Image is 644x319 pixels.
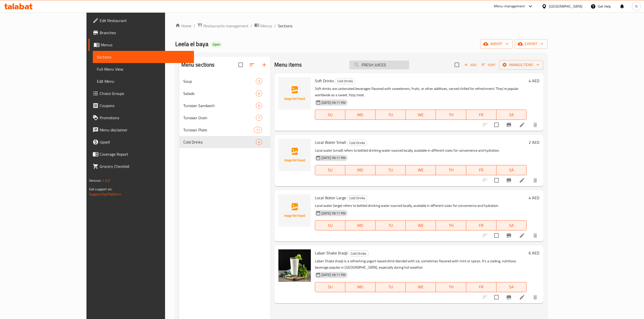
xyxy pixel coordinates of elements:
[408,111,434,118] span: WE
[97,78,190,84] span: Edit Menu
[256,91,262,96] span: 6
[345,220,375,230] button: MO
[498,166,525,174] span: SA
[319,155,348,160] span: [DATE] 09:11 PM
[529,229,541,242] button: delete
[278,139,311,171] img: Local Water Small
[97,54,190,60] span: Sections
[496,110,527,120] button: SA
[256,115,262,120] span: 7
[317,222,343,229] span: SU
[466,282,496,292] button: FR
[315,220,345,230] button: SU
[88,124,194,136] a: Menu disclaimer
[348,250,369,256] div: Cold Drinks
[183,90,256,96] span: Salads
[515,39,547,49] button: export
[88,14,194,27] a: Edit Restaurant
[93,51,194,63] a: Sections
[246,59,258,71] span: Sort sections
[335,78,355,84] div: Cold Drinks
[503,291,515,303] button: Branch-specific-item
[256,140,262,145] span: 4
[378,283,404,291] span: TU
[254,23,272,29] a: Menus
[480,39,513,49] button: import
[345,165,375,175] button: MO
[347,140,367,146] div: Cold Drinks
[408,166,434,174] span: WE
[183,139,256,145] span: Cold Drinks
[183,115,256,121] span: Tunisian Oven
[375,165,406,175] button: TU
[88,148,194,160] a: Coverage Report
[319,272,348,277] span: [DATE] 09:11 PM
[193,23,195,29] li: /
[100,17,190,24] span: Edit Restaurant
[529,119,541,131] button: delete
[197,23,248,29] a: Restaurants management
[436,220,466,230] button: TH
[179,99,270,112] div: Tunisian Sandwich6
[88,99,194,112] a: Coupons
[378,111,404,118] span: TU
[529,139,539,146] h6: 2 AED
[256,103,262,108] span: 6
[347,140,367,146] span: Cold Drinks
[347,195,367,201] div: Cold Drinks
[466,165,496,175] button: FR
[210,42,222,48] div: Open
[438,166,464,174] span: TH
[179,124,270,136] div: Tunisian Plate11
[256,115,262,121] div: items
[179,136,270,148] div: Cold Drinks4
[317,166,343,174] span: SU
[88,87,194,99] a: Choice Groups
[274,61,302,69] h2: Menu items
[175,38,208,50] span: Leela el baya
[529,249,539,256] h6: 6 AED
[378,166,404,174] span: TU
[436,165,466,175] button: TH
[88,39,194,51] a: Menus
[499,60,543,70] button: Manage items
[315,138,346,146] span: Local Water Small
[491,119,502,130] span: Select to update
[93,75,194,87] a: Edit Menu
[315,258,527,271] p: Laban Shake (Iraqi) is a refreshing yogurt-based drink blended with ice, sometimes flavored with ...
[406,282,436,292] button: WE
[278,194,311,227] img: Local Water Large
[315,77,334,85] span: Soft Drinks
[88,160,194,172] a: Grocery Checklist
[183,103,256,109] div: Tunisian Sandwich
[347,111,373,118] span: MO
[88,136,194,148] a: Upsell
[494,3,525,9] div: Menu-management
[100,151,190,157] span: Coverage Report
[482,62,496,68] span: Sort
[466,220,496,230] button: FR
[347,195,367,201] span: Cold Drinks
[183,127,254,133] span: Tunisian Plate
[317,111,343,118] span: SU
[519,294,525,300] a: Edit menu item
[375,220,406,230] button: TU
[256,139,262,145] div: items
[181,61,215,69] h2: Menu sections
[347,222,373,229] span: MO
[256,90,262,96] div: items
[468,111,494,118] span: FR
[519,122,525,128] a: Edit menu item
[462,61,478,69] button: Add
[406,165,436,175] button: WE
[183,78,256,84] span: Soup
[349,251,368,256] span: Cold Drinks
[345,110,375,120] button: MO
[175,23,548,29] nav: breadcrumb
[179,112,270,124] div: Tunisian Oven7
[319,100,348,105] span: [DATE] 09:11 PM
[529,174,541,186] button: delete
[438,283,464,291] span: TH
